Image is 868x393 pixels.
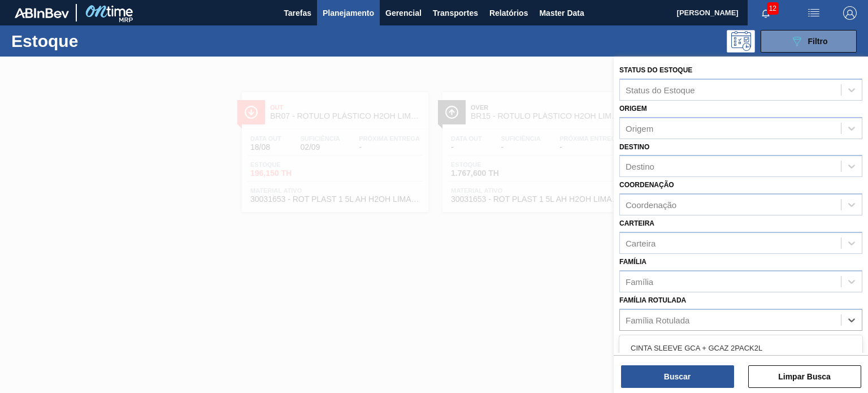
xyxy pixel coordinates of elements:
[843,6,857,20] img: Logout
[626,238,656,248] div: Carteira
[539,6,584,20] span: Master Data
[808,37,828,46] span: Filtro
[807,6,821,20] img: userActions
[748,5,784,21] button: Notificações
[11,34,173,47] h1: Estoque
[489,6,528,20] span: Relatórios
[626,277,653,286] div: Família
[284,6,311,20] span: Tarefas
[619,335,676,343] label: Material ativo
[385,6,422,20] span: Gerencial
[619,219,654,227] label: Carteira
[619,66,692,74] label: Status do Estoque
[619,296,686,304] label: Família Rotulada
[619,105,647,113] label: Origem
[619,181,674,189] label: Coordenação
[619,338,862,359] div: CINTA SLEEVE GCA + GCAZ 2PACK2L
[433,6,478,20] span: Transportes
[323,6,374,20] span: Planejamento
[761,30,857,53] button: Filtro
[626,85,695,94] div: Status do Estoque
[626,123,653,133] div: Origem
[767,2,779,15] span: 12
[626,200,676,210] div: Coordenação
[626,162,654,171] div: Destino
[626,315,689,325] div: Família Rotulada
[619,258,646,266] label: Família
[727,30,755,53] div: Pogramando: nenhum usuário selecionado
[15,8,69,18] img: TNhmsLtSVTkK8tSr43FrP2fwEKptu5GPRR3wAAAABJRU5ErkJggg==
[619,143,649,151] label: Destino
